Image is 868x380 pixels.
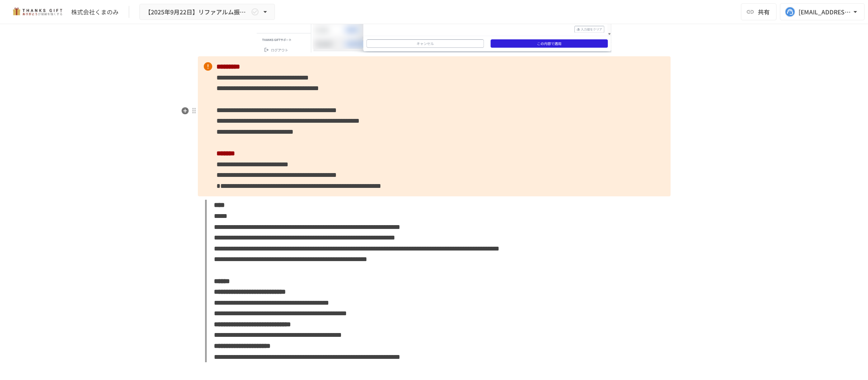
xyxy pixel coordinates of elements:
[145,7,249,17] span: 【2025年9月22日】リファアルム振り返りミーティング
[780,3,865,20] button: [EMAIL_ADDRESS][DOMAIN_NAME]
[139,4,275,20] button: 【2025年9月22日】リファアルム振り返りミーティング
[758,7,770,17] span: 共有
[71,8,119,17] div: 株式会社くまのみ
[10,5,64,19] img: mMP1OxWUAhQbsRWCurg7vIHe5HqDpP7qZo7fRoNLXQh
[741,3,776,20] button: 共有
[799,7,851,17] div: [EMAIL_ADDRESS][DOMAIN_NAME]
